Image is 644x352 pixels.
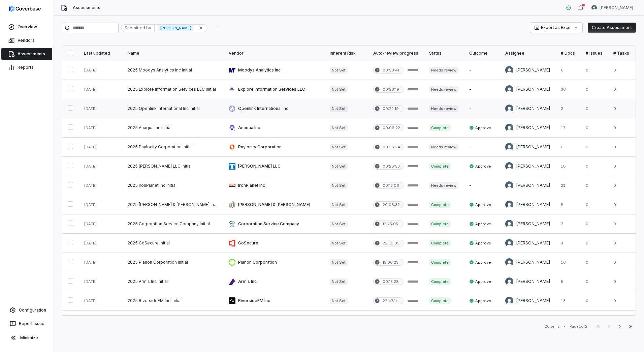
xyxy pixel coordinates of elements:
[464,99,500,118] td: -
[505,162,513,170] img: Sean Wozniak avatar
[587,3,637,13] button: Sean Wozniak avatar[PERSON_NAME]
[505,105,513,113] img: Sean Wozniak avatar
[613,51,629,56] div: # Tasks
[564,324,566,329] div: •
[505,85,513,93] img: Sean Wozniak avatar
[600,5,633,10] span: [PERSON_NAME]
[505,51,550,56] div: Assignee
[1,48,52,60] a: Assessments
[158,25,193,31] span: [PERSON_NAME]
[3,304,51,316] a: Configuration
[9,5,41,12] img: logo-D7KZi-bG.svg
[121,24,155,32] div: Submitted by
[505,143,513,151] img: Sean Wozniak avatar
[505,201,513,209] img: Sean Wozniak avatar
[505,220,513,228] img: Sean Wozniak avatar
[229,51,319,56] div: Vendor
[505,258,513,266] img: Sean Wozniak avatar
[530,23,582,33] button: Export as Excel
[505,124,513,132] img: Sean Wozniak avatar
[464,176,500,195] td: -
[464,80,500,99] td: -
[128,51,218,56] div: Name
[505,277,513,286] img: Sean Wozniak avatar
[84,51,117,56] div: Last updated
[588,23,636,33] button: Create Assessment
[505,181,513,189] img: Sean Wozniak avatar
[3,331,51,345] button: Minimize
[1,61,52,74] a: Reports
[505,66,513,74] img: Sean Wozniak avatar
[545,324,560,329] div: 26 items
[464,138,500,157] td: -
[591,5,597,10] img: Sean Wozniak avatar
[1,21,52,33] a: Overview
[330,51,362,56] div: Inherent Risk
[1,34,52,47] a: Vendors
[586,51,603,56] div: # Issues
[464,61,500,80] td: -
[429,51,458,56] div: Status
[155,24,207,32] div: [PERSON_NAME]
[561,51,575,56] div: # Docs
[505,297,513,305] img: Sean Wozniak avatar
[73,5,100,10] span: Assessments
[373,51,418,56] div: Auto-review progress
[3,318,51,330] button: Report Issue
[570,324,587,329] div: Page 1 of 2
[505,239,513,247] img: Sean Wozniak avatar
[469,51,494,56] div: Outcome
